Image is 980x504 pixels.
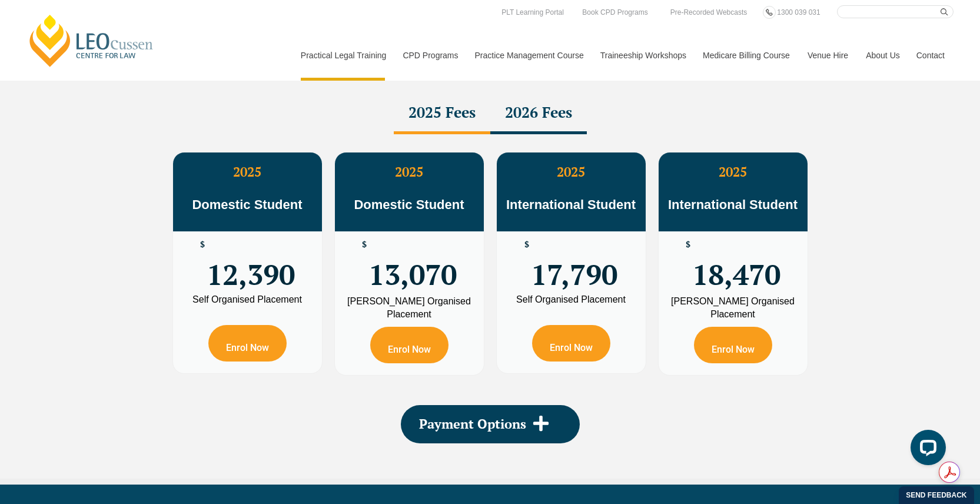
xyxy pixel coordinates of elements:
[490,93,587,134] div: 2026 Fees
[506,197,636,212] span: International Student
[335,164,484,180] h3: 2025
[394,93,490,134] div: 2025 Fees
[499,6,567,19] a: PLT Learning Portal
[192,197,302,212] span: Domestic Student
[344,295,475,321] div: [PERSON_NAME] Organised Placement
[799,30,857,81] a: Venue Hire
[592,30,694,81] a: Traineeship Workshops
[659,164,808,180] h3: 2025
[200,240,205,249] span: $
[207,240,295,286] span: 12,390
[466,30,592,81] a: Practice Management Course
[354,197,464,212] span: Domestic Student
[497,164,646,180] h3: 2025
[368,240,457,286] span: 13,070
[394,30,466,81] a: CPD Programs
[686,240,690,249] span: $
[182,295,313,304] div: Self Organised Placement
[292,30,394,81] a: Practical Legal Training
[901,425,951,475] iframe: LiveChat chat widget
[774,6,823,19] a: 1300 039 031
[857,30,908,81] a: About Us
[26,13,157,68] a: [PERSON_NAME] Centre for Law
[579,6,650,19] a: Book CPD Programs
[531,240,617,286] span: 17,790
[506,295,637,304] div: Self Organised Placement
[694,30,799,81] a: Medicare Billing Course
[370,327,449,363] a: Enrol Now
[667,295,799,321] div: [PERSON_NAME] Organised Placement
[668,197,798,212] span: International Student
[908,30,954,81] a: Contact
[362,240,367,249] span: $
[667,6,750,19] a: Pre-Recorded Webcasts
[694,327,772,363] a: Enrol Now
[419,417,526,430] span: Payment Options
[173,164,322,180] h3: 2025
[208,325,287,362] a: Enrol Now
[524,240,529,249] span: $
[777,8,820,16] span: 1300 039 031
[532,325,610,362] a: Enrol Now
[692,240,780,286] span: 18,470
